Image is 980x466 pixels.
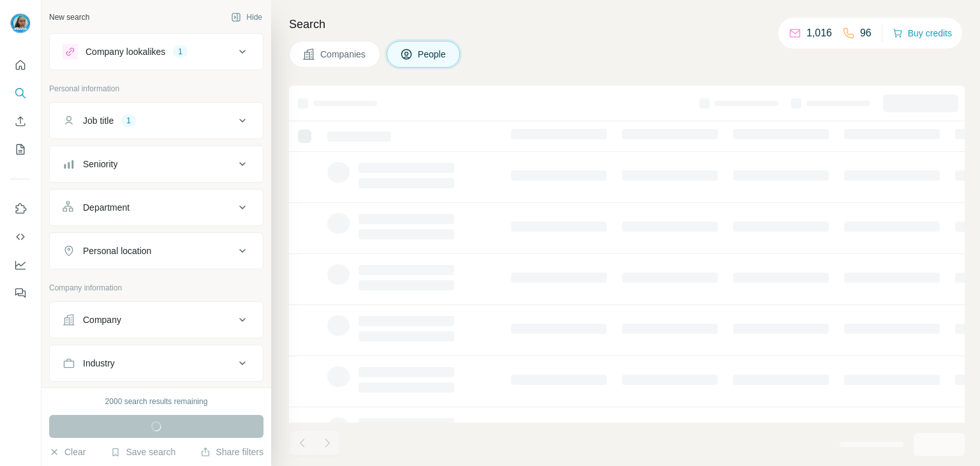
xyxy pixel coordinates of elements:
[10,13,31,33] img: Avatar
[289,15,965,33] h4: Search
[83,244,151,257] div: Personal location
[10,54,31,77] button: Quick start
[83,313,121,326] div: Company
[121,115,136,126] div: 1
[83,114,114,127] div: Job title
[10,253,31,276] button: Dashboard
[110,446,175,458] button: Save search
[50,192,263,223] button: Department
[50,149,263,179] button: Seniority
[320,48,367,61] span: Companies
[50,36,263,67] button: Company lookalikes1
[806,26,832,41] p: 1,016
[83,201,130,214] div: Department
[200,446,264,458] button: Share filters
[860,26,872,41] p: 96
[50,105,263,136] button: Job title1
[10,197,31,220] button: Use Surfe on LinkedIn
[893,24,952,42] button: Buy credits
[418,48,447,61] span: People
[49,11,89,23] div: New search
[10,225,31,248] button: Use Surfe API
[50,304,263,335] button: Company
[10,82,31,105] button: Search
[173,46,188,57] div: 1
[49,446,85,458] button: Clear
[50,236,263,266] button: Personal location
[83,357,115,370] div: Industry
[85,45,165,58] div: Company lookalikes
[222,8,271,27] button: Hide
[50,348,263,379] button: Industry
[10,110,31,133] button: Enrich CSV
[49,282,264,294] p: Company information
[105,396,208,407] div: 2000 search results remaining
[10,138,31,161] button: My lists
[49,83,264,94] p: Personal information
[83,158,117,170] div: Seniority
[10,282,31,304] button: Feedback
